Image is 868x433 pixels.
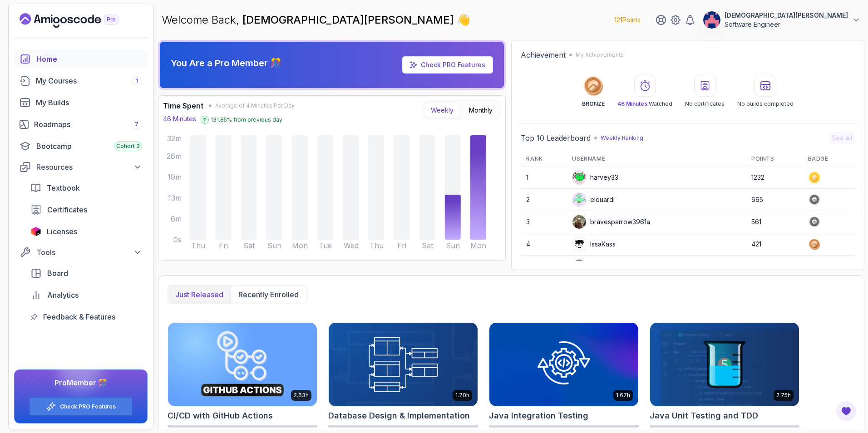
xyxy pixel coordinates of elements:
tspan: Sat [243,241,255,250]
tspan: Tue [319,241,332,250]
img: user profile image [572,237,586,251]
a: builds [14,93,148,112]
iframe: chat widget [812,376,868,419]
span: Textbook [47,182,80,193]
span: Cohort 3 [116,143,140,150]
a: certificates [25,201,148,219]
h2: Achievement [521,49,566,60]
img: user profile image [703,11,720,29]
div: IssaKass [572,237,616,251]
p: [DEMOGRAPHIC_DATA][PERSON_NAME] [725,11,848,20]
p: Recently enrolled [238,289,299,300]
button: Tools [14,244,148,261]
tspan: 32m [167,134,182,143]
p: 2.63h [294,392,309,399]
button: Weekly [425,103,459,118]
tspan: Wed [344,241,359,250]
button: Just released [168,285,231,304]
p: Watched [617,100,672,108]
div: My Courses [36,75,142,86]
p: No certificates [685,100,725,108]
a: roadmaps [14,115,148,133]
tspan: 13m [168,193,182,202]
span: Feedback & Features [43,311,115,322]
tspan: 19m [168,172,182,182]
span: Board [47,268,68,279]
div: My Builds [36,97,142,108]
td: 386 [746,256,803,278]
button: Resources [14,159,148,175]
td: 3 [521,211,567,233]
a: Check PRO Features [402,56,493,74]
tspan: Sat [422,241,434,250]
td: 5 [521,256,567,278]
p: My Achievements [576,51,624,59]
p: BRONZE [582,100,605,108]
a: licenses [25,222,148,241]
button: user profile image[DEMOGRAPHIC_DATA][PERSON_NAME]Software Engineer [703,11,861,29]
button: See all [829,132,855,144]
a: courses [14,72,148,90]
td: 421 [746,233,803,256]
th: Username [567,152,746,167]
p: 1.70h [455,392,469,399]
h3: Time Spent [163,100,203,111]
h2: Database Design & Implementation [328,409,470,422]
p: Software Engineer [725,20,848,29]
button: Recently enrolled [231,285,306,304]
tspan: Mon [470,241,486,250]
p: 2.75h [776,392,791,399]
td: 2 [521,189,567,211]
div: Resources [36,162,142,172]
p: Welcome Back, [162,13,470,27]
p: 46 Minutes [163,114,196,123]
div: bravesparrow3961a [572,215,650,229]
img: default monster avatar [572,171,586,184]
th: Points [746,152,803,167]
span: Certificates [47,204,87,215]
div: harvey33 [572,170,618,185]
td: 4 [521,233,567,256]
div: Roadmaps [34,119,142,130]
span: 1 [136,77,138,84]
td: 561 [746,211,803,233]
div: CoderForReal [572,259,632,274]
img: Java Unit Testing and TDD card [650,323,799,406]
div: elouardi [572,192,615,207]
img: Java Integration Testing card [489,323,638,406]
div: Bootcamp [36,141,142,152]
span: Licenses [47,226,77,237]
tspan: 6m [171,214,182,223]
span: [DEMOGRAPHIC_DATA][PERSON_NAME] [242,13,457,26]
span: 46 Minutes [617,100,647,107]
p: You Are a Pro Member 🎊 [171,57,281,69]
a: Check PRO Features [421,61,485,69]
img: user profile image [572,260,586,273]
p: No builds completed [737,100,794,108]
a: textbook [25,179,148,197]
tspan: Mon [292,241,308,250]
img: default monster avatar [572,193,586,207]
tspan: Thu [370,241,384,250]
tspan: Fri [219,241,228,250]
a: Landing page [20,13,139,28]
tspan: Thu [191,241,205,250]
span: Average of 4 Minutes Per Day [215,102,295,109]
button: Monthly [463,103,498,118]
h2: Java Integration Testing [489,409,588,422]
tspan: Fri [397,241,406,250]
td: 1232 [746,167,803,189]
tspan: Sun [267,241,281,250]
td: 665 [746,189,803,211]
p: Weekly Ranking [601,134,643,142]
div: Home [36,54,142,64]
a: board [25,264,148,282]
h2: Java Unit Testing and TDD [650,409,758,422]
a: analytics [25,286,148,304]
span: 👋 [457,13,470,27]
div: Tools [36,247,142,258]
span: Analytics [47,290,79,300]
tspan: 0s [173,235,182,244]
p: 1.67h [616,392,630,399]
img: user profile image [572,215,586,229]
